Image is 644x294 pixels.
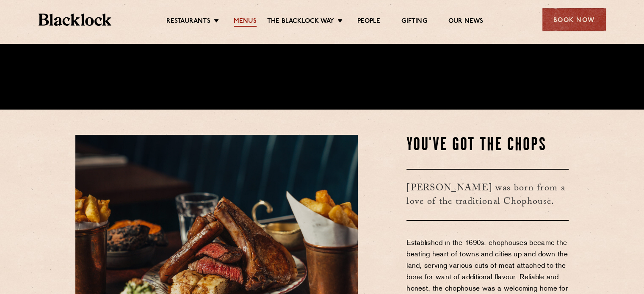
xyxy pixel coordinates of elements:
img: BL_Textured_Logo-footer-cropped.svg [39,14,112,26]
a: The Blacklock Way [267,17,334,27]
a: Our News [448,17,484,27]
div: Book Now [542,8,606,31]
h3: [PERSON_NAME] was born from a love of the traditional Chophouse. [406,169,569,221]
a: People [357,17,380,27]
h2: You've Got The Chops [406,135,569,156]
a: Gifting [401,17,427,27]
a: Restaurants [166,17,210,27]
a: Menus [234,17,257,27]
